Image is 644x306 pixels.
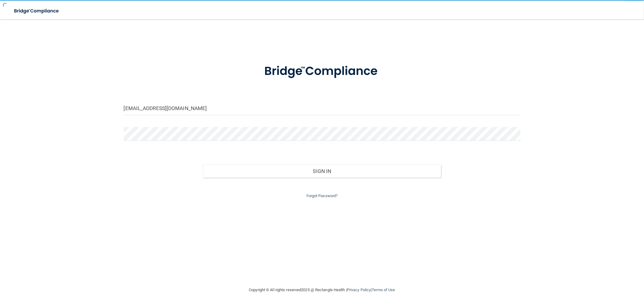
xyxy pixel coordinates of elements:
iframe: Drift Widget Chat Controller [540,264,637,287]
button: Sign In [203,164,441,178]
a: Privacy Policy [347,288,371,292]
a: Forgot Password? [306,194,338,198]
img: bridge_compliance_login_screen.278c3ca4.svg [252,56,392,87]
img: bridge_compliance_login_screen.278c3ca4.svg [9,5,65,17]
input: Email [124,102,521,115]
div: Copyright © All rights reserved 2025 @ Rectangle Health | | [212,280,432,300]
a: Terms of Use [372,288,395,292]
